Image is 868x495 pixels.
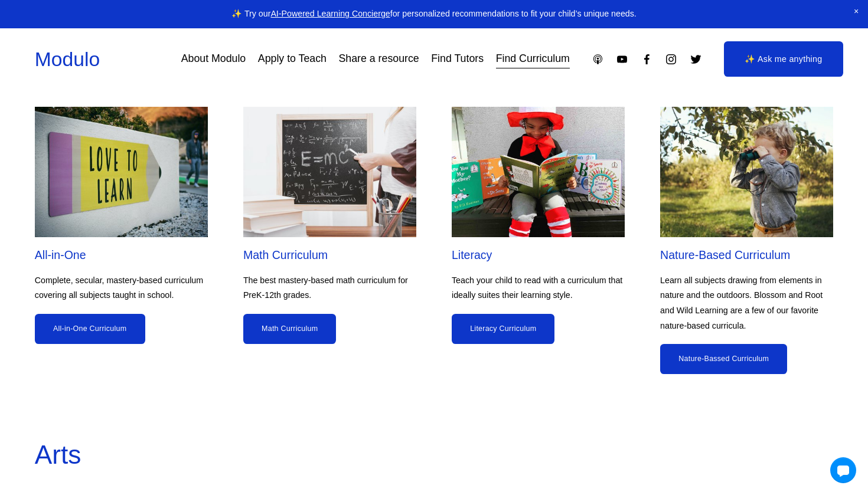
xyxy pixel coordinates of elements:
[181,49,246,70] a: About Modulo
[35,248,208,263] h2: All-in-One
[452,248,625,263] h2: Literacy
[35,48,100,70] a: Modulo
[592,53,604,65] a: Apple Podcasts
[35,273,208,303] p: Complete, secular, mastery-based curriculum covering all subjects taught in school.
[243,314,337,344] a: Math Curriculum
[258,49,327,70] a: Apply to Teach
[641,53,653,65] a: Facebook
[35,107,208,237] img: All-in-One Curriculum
[35,431,833,478] p: Arts
[431,49,484,70] a: Find Tutors
[660,273,833,334] p: Learn all subjects drawing from elements in nature and the outdoors. Blossom and Root and Wild Le...
[660,248,833,263] h2: Nature-Based Curriculum
[660,344,787,374] a: Nature-Bassed Curriculum
[243,248,416,263] h2: Math Curriculum
[339,49,419,70] a: Share a resource
[270,9,390,18] a: AI-Powered Learning Concierge
[690,53,702,65] a: Twitter
[496,49,570,70] a: Find Curriculum
[35,314,145,344] a: All-in-One Curriculum
[452,314,554,344] a: Literacy Curriculum
[243,273,416,303] p: The best mastery-based math curriculum for PreK-12th grades.
[665,53,677,65] a: Instagram
[452,273,625,303] p: Teach your child to read with a curriculum that ideally suites their learning style.
[724,41,843,77] a: ✨ Ask me anything
[616,53,628,65] a: YouTube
